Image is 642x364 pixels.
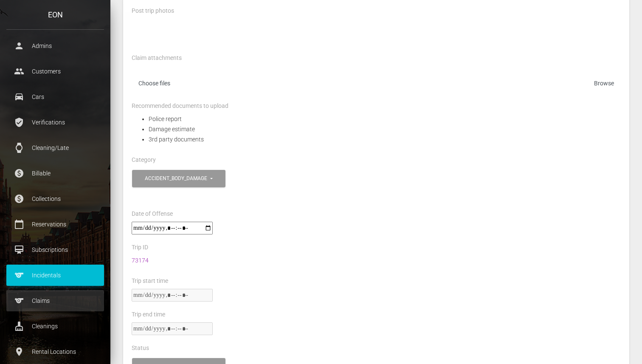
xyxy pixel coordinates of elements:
[6,35,104,56] a: person Admins
[149,134,621,144] li: 3rd party documents
[6,188,104,209] a: paid Collections
[132,76,621,93] label: Choose files
[13,65,98,78] p: Customers
[13,90,98,103] p: Cars
[132,310,165,319] label: Trip end time
[6,341,104,362] a: place Rental Locations
[13,294,98,307] p: Claims
[149,124,621,134] li: Damage estimate
[13,243,98,256] p: Subscriptions
[13,345,98,358] p: Rental Locations
[132,257,149,264] a: 73174
[132,7,174,15] label: Post trip photos
[6,137,104,158] a: watch Cleaning/Late
[132,277,168,285] label: Trip start time
[6,86,104,107] a: drive_eta Cars
[13,116,98,129] p: Verifications
[6,61,104,82] a: people Customers
[132,54,182,62] label: Claim attachments
[132,170,225,187] button: accident_body_damage
[132,243,148,252] label: Trip ID
[132,344,149,353] label: Status
[132,156,156,164] label: Category
[6,290,104,311] a: sports Claims
[149,114,621,124] li: Police report
[13,167,98,180] p: Billable
[6,265,104,286] a: sports Incidentals
[132,102,228,110] label: Recommended documents to upload
[6,239,104,260] a: card_membership Subscriptions
[13,40,98,52] p: Admins
[13,218,98,231] p: Reservations
[132,210,173,218] label: Date of Offense
[6,316,104,337] a: cleaning_services Cleanings
[13,320,98,333] p: Cleanings
[6,112,104,133] a: verified_user Verifications
[13,141,98,154] p: Cleaning/Late
[13,192,98,205] p: Collections
[6,163,104,184] a: paid Billable
[13,269,98,282] p: Incidentals
[6,214,104,235] a: calendar_today Reservations
[145,175,209,182] div: accident_body_damage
